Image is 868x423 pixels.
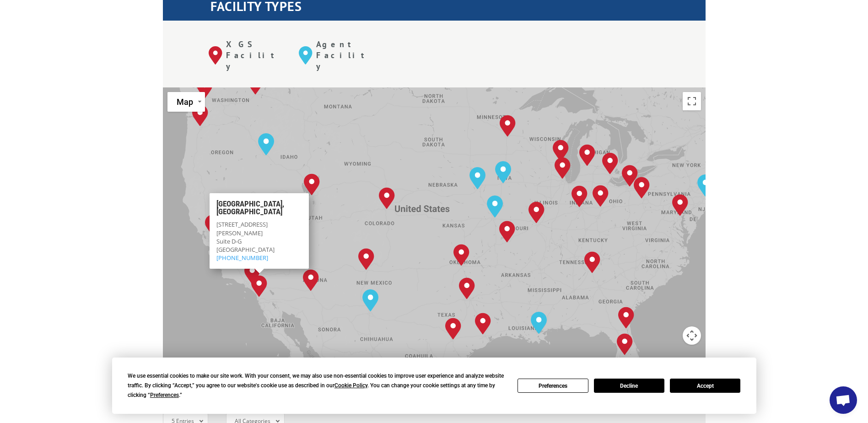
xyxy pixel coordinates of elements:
[244,69,267,98] div: Spokane, WA
[300,170,323,199] div: Salt Lake City, UT
[299,266,323,295] div: Phoenix, AZ
[128,371,507,400] div: We use essential cookies to make our site work. With your consent, we may also use non-essential ...
[216,200,302,220] h3: [GEOGRAPHIC_DATA], [GEOGRAPHIC_DATA]
[254,130,278,159] div: Boise, ID
[189,101,212,130] div: Portland, OR
[226,39,285,71] p: XGS Facility
[683,92,701,110] button: Toggle fullscreen view
[568,182,591,211] div: Indianapolis, IN
[334,382,367,389] span: Cookie Policy
[248,271,271,301] div: San Diego, CA
[201,211,225,240] div: Tracy, CA
[830,386,857,414] div: Open chat
[576,141,599,170] div: Grand Rapids, MI
[220,190,243,220] div: Reno, NV
[483,192,507,221] div: Kansas City, MO
[450,240,473,270] div: Oklahoma City, OK
[442,314,465,343] div: San Antonio, TX
[241,259,264,288] div: Chino, CA
[629,356,652,385] div: Miami, FL
[491,157,515,187] div: Des Moines, IA
[355,244,378,274] div: Albuquerque, NM
[216,220,268,237] span: [STREET_ADDRESS][PERSON_NAME]
[683,326,701,345] button: Map camera controls
[216,237,242,245] span: Suite D-G
[589,181,612,211] div: Dayton, OH
[471,309,495,338] div: Houston, TX
[525,198,548,227] div: St. Louis, MO
[527,308,550,337] div: New Orleans, LA
[581,248,604,277] div: Tunnel Hill, GA
[669,190,692,220] div: Baltimore, MD
[594,379,664,393] button: Decline
[496,217,519,246] div: Springfield, MO
[177,97,193,107] span: Map
[466,163,489,193] div: Omaha, NE
[455,274,479,303] div: Dallas, TX
[549,136,572,165] div: Milwaukee, WI
[670,379,740,393] button: Accept
[598,149,622,178] div: Detroit, MI
[193,73,216,103] div: Kent, WA
[216,245,275,253] span: [GEOGRAPHIC_DATA]
[518,379,588,393] button: Preferences
[618,161,642,190] div: Cleveland, OH
[615,303,638,332] div: Jacksonville, FL
[216,254,268,262] a: [PHONE_NUMBER]
[630,173,653,202] div: Pittsburgh, PA
[359,286,382,315] div: El Paso, TX
[613,330,636,359] div: Lakeland, FL
[551,153,574,183] div: Chicago, IL
[375,184,399,213] div: Denver, CO
[694,171,717,200] div: Elizabeth, NJ
[150,392,179,398] span: Preferences
[496,111,519,141] div: Minneapolis, MN
[167,92,205,112] button: Change map style
[112,358,756,414] div: Cookie Consent Prompt
[299,197,305,203] span: Close
[316,39,375,71] p: Agent Facility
